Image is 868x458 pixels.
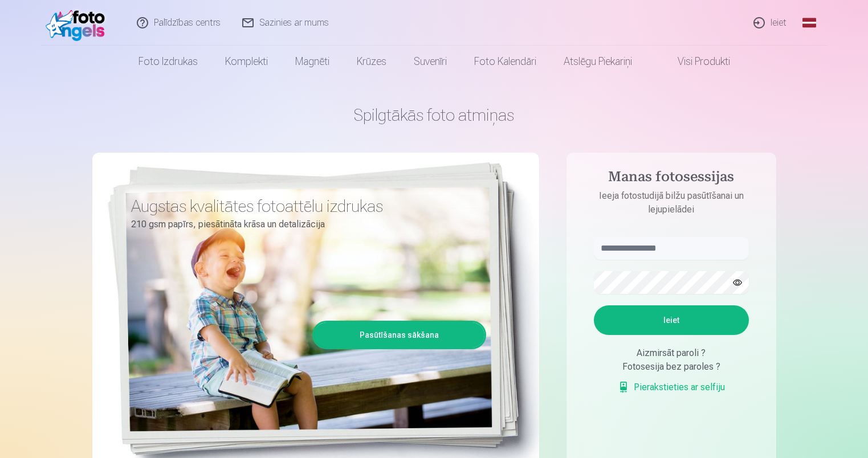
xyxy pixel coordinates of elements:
[211,46,282,77] a: Komplekti
[594,360,749,374] div: Fotosesija bez paroles ?
[46,5,111,41] img: /fa1
[594,346,749,360] div: Aizmirsāt paroli ?
[314,322,484,347] a: Pasūtīšanas sākšana
[343,46,400,77] a: Krūzes
[550,46,646,77] a: Atslēgu piekariņi
[92,105,776,125] h1: Spilgtākās foto atmiņas
[125,46,211,77] a: Foto izdrukas
[461,46,550,77] a: Foto kalendāri
[646,46,744,77] a: Visi produkti
[282,46,343,77] a: Magnēti
[400,46,461,77] a: Suvenīri
[131,196,478,216] h3: Augstas kvalitātes fotoattēlu izdrukas
[582,189,760,216] p: Ieeja fotostudijā bilžu pasūtīšanai un lejupielādei
[594,305,749,335] button: Ieiet
[618,381,725,394] a: Pierakstieties ar selfiju
[582,169,760,189] h4: Manas fotosessijas
[131,216,478,232] p: 210 gsm papīrs, piesātināta krāsa un detalizācija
